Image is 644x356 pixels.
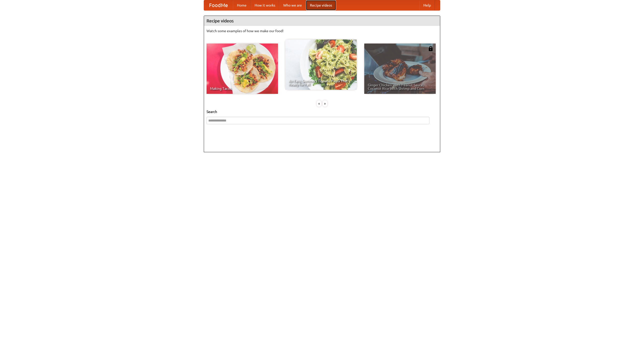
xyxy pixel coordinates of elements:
div: » [323,100,327,107]
img: 483408.png [428,46,433,51]
a: Who we are [279,0,306,10]
span: Making Tacos [210,87,274,90]
h5: Search [207,109,437,114]
div: « [317,100,321,107]
a: Help [419,0,435,10]
a: An Easy, Summery Tomato Pasta That's Ready for Fall [285,39,357,90]
a: Recipe videos [306,0,336,10]
h4: Recipe videos [204,16,440,26]
p: Watch some examples of how we make our food! [207,28,437,33]
a: Home [233,0,251,10]
a: Making Tacos [207,44,278,94]
a: FoodMe [204,0,233,10]
a: How it works [251,0,279,10]
span: An Easy, Summery Tomato Pasta That's Ready for Fall [289,79,353,86]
